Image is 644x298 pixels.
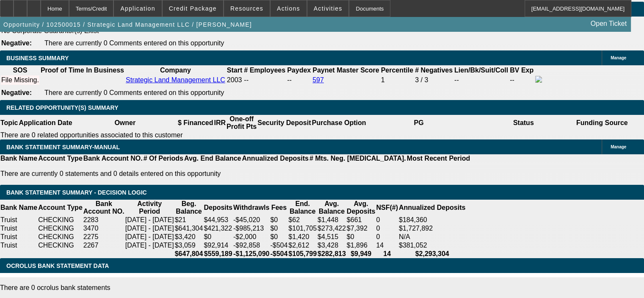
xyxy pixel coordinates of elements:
td: N/A [398,233,466,241]
th: Annualized Deposits [398,200,466,216]
div: $1,727,892 [399,225,465,232]
th: Bank Account NO. [83,154,143,163]
b: Paydex [287,67,311,74]
td: $3,428 [317,241,346,250]
td: 3470 [83,224,125,233]
th: Most Recent Period [406,154,470,163]
th: 14 [376,250,398,258]
td: CHECKING [38,216,83,224]
td: [DATE] - [DATE] [125,233,174,241]
td: [DATE] - [DATE] [125,224,174,233]
td: 2283 [83,216,125,224]
span: BUSINESS SUMMARY [6,55,69,61]
td: $0 [203,233,233,241]
td: -- [509,75,534,85]
td: $0 [270,216,288,224]
th: -$504 [270,250,288,258]
th: Account Type [38,200,83,216]
b: # Employees [244,67,285,74]
span: Activities [314,5,343,12]
span: There are currently 0 Comments entered on this opportunity [44,89,224,96]
td: $641,304 [174,224,204,233]
th: $105,799 [288,250,317,258]
td: $1,896 [346,241,376,250]
td: 2275 [83,233,125,241]
th: Activity Period [125,200,174,216]
th: $647,804 [174,250,204,258]
th: Security Deposit [257,115,311,131]
th: Avg. End Balance [184,154,242,163]
th: Funding Source [576,115,628,131]
th: Account Type [38,154,83,163]
div: File Missing. [1,76,39,84]
td: $4,515 [317,233,346,241]
td: CHECKING [38,241,83,250]
a: 597 [312,76,324,84]
td: $3,059 [174,241,204,250]
td: $661 [346,216,376,224]
img: facebook-icon.png [535,76,542,83]
b: Percentile [381,67,413,74]
button: Actions [271,0,307,17]
th: $9,949 [346,250,376,258]
th: IRR [213,115,226,131]
span: There are currently 0 Comments entered on this opportunity [44,39,224,47]
th: Beg. Balance [174,200,204,216]
th: -$1,125,090 [233,250,270,258]
th: SOS [1,66,39,75]
th: Withdrawls [233,200,270,216]
th: PG [366,115,471,131]
td: -$504 [270,241,288,250]
b: Start [227,67,242,74]
b: BV Exp [510,67,533,74]
td: [DATE] - [DATE] [125,241,174,250]
td: CHECKING [38,233,83,241]
td: $1,448 [317,216,346,224]
td: $62 [288,216,317,224]
span: Manage [611,56,626,60]
span: OCROLUS BANK STATEMENT DATA [6,262,109,269]
th: $ Financed [177,115,214,131]
th: $2,293,304 [398,250,466,258]
div: $381,052 [399,242,465,249]
th: Application Date [18,115,72,131]
th: Avg. Deposits [346,200,376,216]
th: # Mts. Neg. [MEDICAL_DATA]. [309,154,406,163]
b: Company [160,67,191,74]
td: -$92,858 [233,241,270,250]
th: Deposits [203,200,233,216]
th: Purchase Option [311,115,366,131]
span: Application [120,5,155,12]
th: NSF(#) [376,200,398,216]
span: BANK STATEMENT SUMMARY-MANUAL [6,144,120,150]
th: End. Balance [288,200,317,216]
span: Resources [230,5,263,12]
span: Manage [611,145,626,149]
b: Lien/Bk/Suit/Coll [454,67,508,74]
td: -$985,213 [233,224,270,233]
span: Bank Statement Summary - Decision Logic [6,189,147,196]
th: Bank Account NO. [83,200,125,216]
span: RELATED OPPORTUNITY(S) SUMMARY [6,104,118,111]
td: $421,322 [203,224,233,233]
b: # Negatives [415,67,453,74]
b: Negative: [1,39,32,47]
b: Negative: [1,89,32,96]
span: -- [244,76,249,84]
button: Activities [307,0,349,17]
td: 2003 [227,75,243,85]
a: Strategic Land Management LLC [126,76,225,84]
td: $101,705 [288,224,317,233]
th: Proof of Time In Business [40,66,124,75]
th: Status [471,115,576,131]
td: -$2,000 [233,233,270,241]
td: $2,612 [288,241,317,250]
td: $273,422 [317,224,346,233]
a: Open Ticket [587,17,630,31]
th: $559,189 [203,250,233,258]
th: One-off Profit Pts [226,115,257,131]
td: $92,914 [203,241,233,250]
th: $282,813 [317,250,346,258]
th: Owner [73,115,177,131]
button: Resources [224,0,270,17]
